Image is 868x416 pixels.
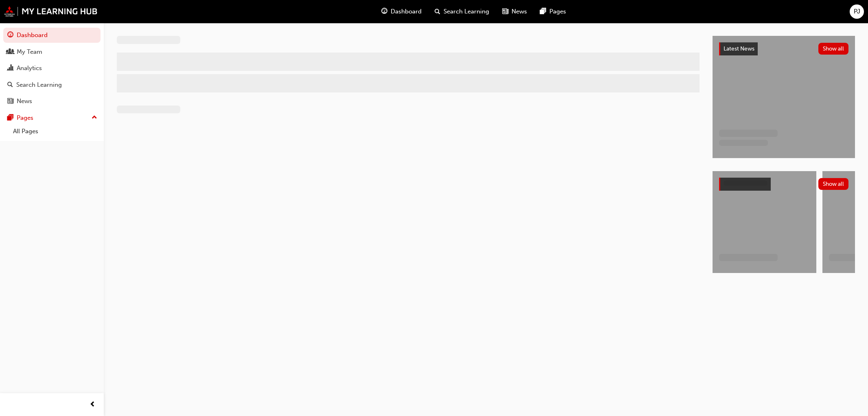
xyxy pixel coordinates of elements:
span: PJ [854,7,860,16]
a: Show all [719,178,848,191]
span: people-icon [7,48,13,56]
div: News [17,97,32,106]
div: My Team [17,47,42,57]
button: Pages [3,110,101,125]
span: Pages [549,7,566,16]
a: pages-iconPages [533,3,573,20]
a: search-iconSearch Learning [428,3,496,20]
button: Show all [818,178,849,190]
a: Latest NewsShow all [719,42,848,55]
span: Search Learning [444,7,489,16]
a: My Team [3,44,101,59]
a: All Pages [10,125,101,138]
a: Dashboard [3,28,101,43]
span: pages-icon [7,114,13,122]
button: Show all [818,43,849,55]
div: Analytics [17,64,42,73]
span: news-icon [7,98,13,105]
a: News [3,94,101,109]
span: prev-icon [90,400,96,410]
span: guage-icon [381,7,387,17]
span: search-icon [7,81,13,89]
a: news-iconNews [496,3,533,20]
span: search-icon [435,7,440,17]
a: Analytics [3,61,101,76]
span: guage-icon [7,32,13,39]
button: PJ [850,4,864,19]
span: chart-icon [7,65,13,72]
a: guage-iconDashboard [375,3,428,20]
button: DashboardMy TeamAnalyticsSearch LearningNews [3,26,101,110]
span: Dashboard [391,7,422,16]
div: Pages [17,113,33,123]
span: News [512,7,527,16]
div: Search Learning [16,80,62,90]
span: news-icon [502,7,508,17]
a: Search Learning [3,77,101,92]
img: mmal [4,6,98,17]
span: Latest News [724,45,754,52]
span: pages-icon [540,7,546,17]
span: up-icon [92,112,97,123]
